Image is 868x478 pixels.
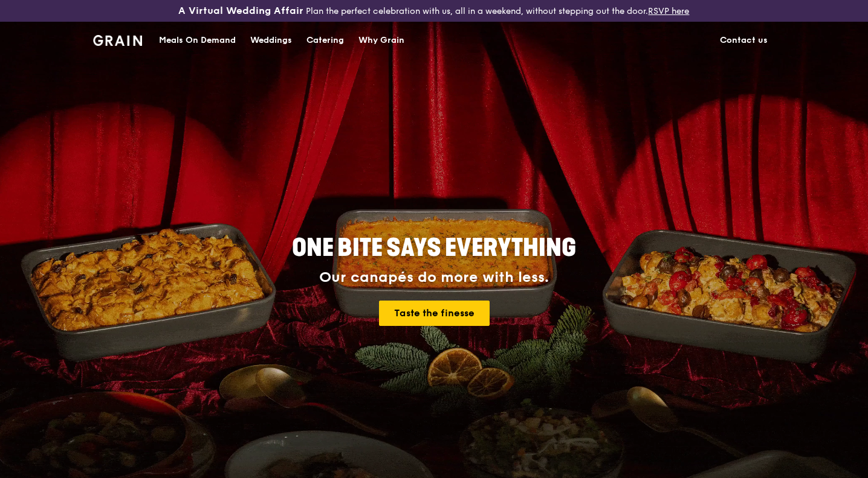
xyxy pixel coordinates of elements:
[713,22,775,59] a: Contact us
[93,35,142,46] img: Grain
[144,5,723,17] div: Plan the perfect celebration with us, all in a weekend, without stepping out the door.
[178,5,303,17] h3: A Virtual Wedding Affair
[250,22,292,59] div: Weddings
[306,22,344,59] div: Catering
[299,22,351,59] a: Catering
[93,21,142,57] a: GrainGrain
[216,269,652,286] div: Our canapés do more with less.
[292,234,576,263] span: ONE BITE SAYS EVERYTHING
[159,22,236,59] div: Meals On Demand
[358,22,404,59] div: Why Grain
[351,22,412,59] a: Why Grain
[379,301,490,326] a: Taste the finesse
[243,22,299,59] a: Weddings
[648,6,689,16] a: RSVP here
